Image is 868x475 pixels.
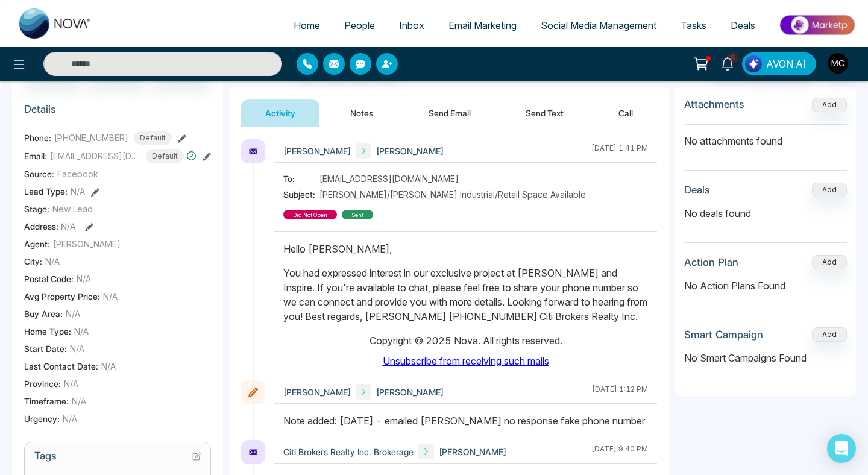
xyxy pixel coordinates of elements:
span: Postal Code : [24,272,74,285]
span: Timeframe : [24,395,69,407]
span: [PERSON_NAME] [376,386,444,398]
span: Phone: [24,131,51,144]
span: Address: [24,220,76,233]
span: [EMAIL_ADDRESS][DOMAIN_NAME] [319,172,459,185]
span: Email Marketing [448,19,517,31]
span: N/A [64,377,78,390]
div: [DATE] 1:41 PM [591,143,648,159]
span: Stage: [24,203,49,215]
span: [PERSON_NAME]/[PERSON_NAME] Industrial/Retail Space Available [319,188,586,201]
span: N/A [66,307,80,320]
span: Source: [24,168,54,180]
p: No Smart Campaigns Found [684,351,847,365]
span: N/A [74,325,89,338]
span: N/A [70,342,84,355]
button: Send Email [404,99,495,127]
span: [PERSON_NAME] [283,145,351,157]
button: Add [812,327,847,342]
button: Notes [326,99,397,127]
span: N/A [72,395,86,407]
span: New Lead [52,203,93,215]
span: People [344,19,375,31]
span: [PERSON_NAME] [439,445,506,458]
span: Urgency : [24,412,60,425]
span: Lead Type: [24,185,68,198]
h3: Action Plan [684,256,738,268]
span: Buy Area : [24,307,63,320]
a: Email Marketing [436,14,529,37]
span: Inbox [399,19,424,31]
span: N/A [71,185,85,198]
span: City : [24,255,42,268]
a: Inbox [387,14,436,37]
span: Avg Property Price : [24,290,100,303]
span: AVON AI [766,57,806,71]
span: Social Media Management [541,19,656,31]
p: No deals found [684,206,847,221]
span: Tasks [681,19,706,31]
span: N/A [45,255,60,268]
span: [EMAIL_ADDRESS][DOMAIN_NAME] [50,149,140,162]
button: Activity [241,99,319,127]
button: Add [812,255,847,269]
span: [PERSON_NAME] [283,386,351,398]
span: Subject: [283,188,319,201]
span: Home [294,19,320,31]
span: Facebook [57,168,98,180]
span: Home Type : [24,325,71,338]
span: [PERSON_NAME] [53,237,121,250]
span: [PERSON_NAME] [376,145,444,157]
h3: Details [24,103,211,122]
button: AVON AI [742,52,816,75]
h3: Deals [684,184,710,196]
span: To: [283,172,319,185]
div: [DATE] 1:12 PM [592,384,648,400]
span: N/A [103,290,118,303]
a: Home [281,14,332,37]
div: sent [342,210,373,219]
img: Market-place.gif [773,11,861,39]
img: User Avatar [828,53,848,74]
span: Add [812,99,847,109]
button: Call [594,99,657,127]
span: Province : [24,377,61,390]
a: People [332,14,387,37]
button: Add [812,98,847,112]
a: Tasks [668,14,719,37]
p: No Action Plans Found [684,278,847,293]
h3: Tags [34,450,201,468]
a: Deals [719,14,767,37]
span: N/A [101,360,116,373]
h3: Smart Campaign [684,329,763,341]
a: Social Media Management [529,14,668,37]
img: Nova CRM Logo [19,8,92,39]
span: Default [146,149,184,163]
span: Agent: [24,237,50,250]
div: did not open [283,210,337,219]
span: Default [134,131,172,145]
span: N/A [77,272,91,285]
span: Email: [24,149,47,162]
button: Add [812,183,847,197]
p: No attachments found [684,125,847,148]
a: 8 [713,52,742,74]
div: Open Intercom Messenger [827,434,856,463]
span: 8 [728,52,738,63]
span: Last Contact Date : [24,360,98,373]
img: Lead Flow [745,55,762,72]
span: N/A [61,221,76,231]
span: Citi Brokers Realty Inc. Brokerage [283,445,414,458]
span: Deals [731,19,755,31]
span: Start Date : [24,342,67,355]
button: Send Text [502,99,588,127]
span: [PHONE_NUMBER] [54,131,128,144]
span: N/A [63,412,77,425]
h3: Attachments [684,98,744,110]
div: [DATE] 9:40 PM [591,444,648,459]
